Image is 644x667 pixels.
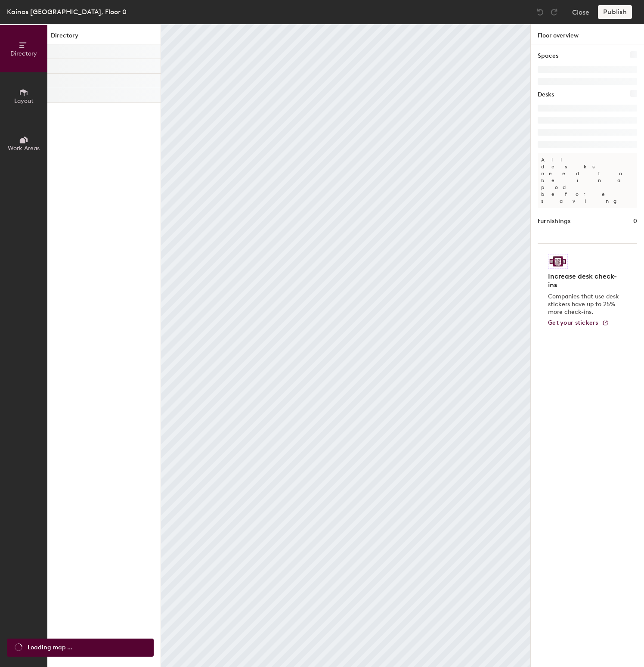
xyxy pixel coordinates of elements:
[14,97,34,105] span: Layout
[538,90,554,99] h1: Desks
[47,31,161,44] h1: Directory
[633,217,637,226] h1: 0
[7,6,127,17] div: Kainos [GEOGRAPHIC_DATA], Floor 0
[550,8,558,16] img: Redo
[548,272,622,289] h4: Increase desk check-ins
[572,5,589,19] button: Close
[531,24,644,44] h1: Floor overview
[10,50,37,57] span: Directory
[161,24,530,667] canvas: Map
[536,8,545,16] img: Undo
[548,320,609,327] a: Get your stickers
[8,145,40,152] span: Work Areas
[538,51,558,61] h1: Spaces
[548,254,568,269] img: Sticker logo
[548,319,598,326] span: Get your stickers
[538,153,637,208] p: All desks need to be in a pod before saving
[548,293,622,316] p: Companies that use desk stickers have up to 25% more check-ins.
[28,643,72,652] span: Loading map ...
[538,217,570,226] h1: Furnishings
